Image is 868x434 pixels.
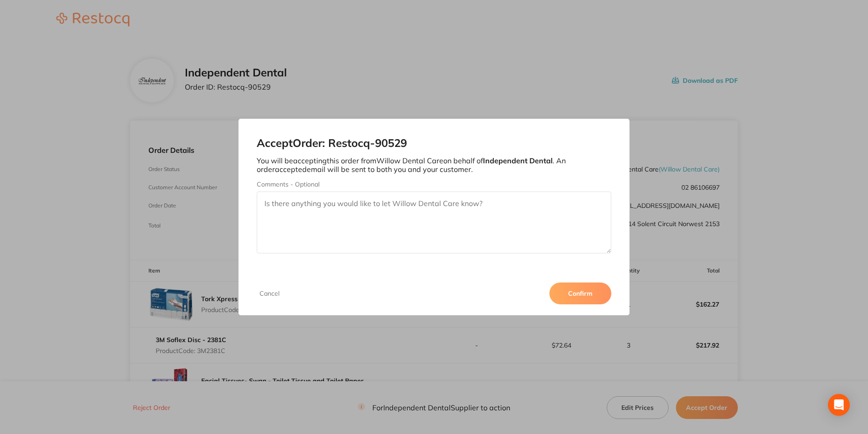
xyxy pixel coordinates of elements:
[257,181,611,188] label: Comments - Optional
[257,289,282,298] button: Cancel
[257,137,611,150] h2: Accept Order: Restocq- 90529
[257,156,611,173] p: You will be accepting this order from Willow Dental Care on behalf of . An order accepted email w...
[549,283,611,304] button: Confirm
[828,394,850,416] div: Open Intercom Messenger
[483,156,553,165] b: Independent Dental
